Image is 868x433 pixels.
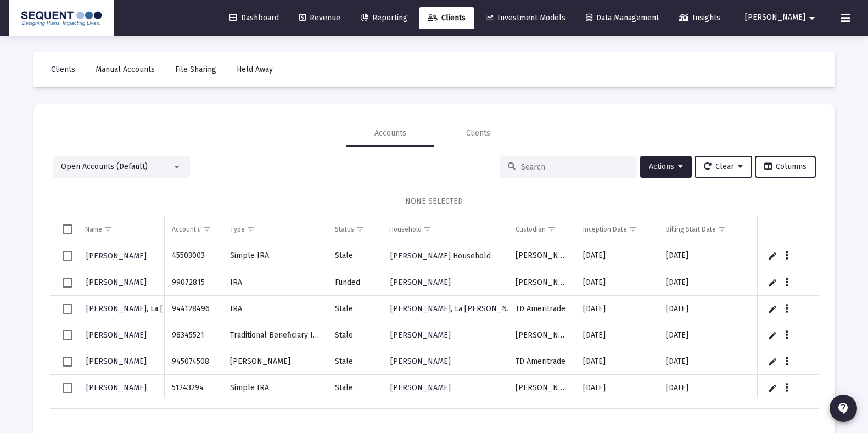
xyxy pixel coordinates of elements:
span: [PERSON_NAME] [86,383,147,392]
td: 945074508 [164,348,222,375]
td: [DATE] [658,401,749,428]
td: $0.00 [750,375,815,401]
a: Edit [768,330,777,340]
a: [PERSON_NAME] [389,327,452,343]
span: [PERSON_NAME] Household [390,251,491,261]
a: [PERSON_NAME] [85,327,148,343]
span: Show filter options for column 'Billing Start Date' [718,225,726,233]
button: Clear [695,156,752,178]
div: Select row [63,251,72,261]
div: Select row [63,383,72,393]
a: Clients [419,7,474,29]
span: Show filter options for column 'Inception Date' [629,225,637,233]
div: NONE SELECTED [59,196,810,207]
td: $21,551.40 [750,322,815,348]
span: [PERSON_NAME] [390,383,451,392]
a: [PERSON_NAME] Household [389,248,492,264]
span: Show filter options for column 'Household' [423,225,432,233]
span: Manual Accounts [96,65,155,74]
div: Select row [63,330,72,340]
td: TD Ameritrade [508,348,575,375]
div: Stale [335,250,374,261]
td: [DATE] [658,243,749,269]
span: Show filter options for column 'Name' [104,225,112,233]
div: Funded [335,277,374,288]
a: Edit [768,278,777,288]
a: [PERSON_NAME] [85,353,148,369]
td: IRA [222,401,327,428]
span: Actions [649,162,683,171]
td: [DATE] [575,375,659,401]
span: Data Management [586,13,659,23]
td: [DATE] [658,296,749,322]
div: Billing Start Date [666,225,716,234]
div: Clients [466,128,490,139]
td: [PERSON_NAME] [508,322,575,348]
td: Column Name [77,216,164,243]
span: [PERSON_NAME] [390,357,451,366]
span: [PERSON_NAME] [86,278,147,287]
div: Accounts [374,128,406,139]
span: Held Away [237,65,273,74]
span: Show filter options for column 'Type' [247,225,255,233]
div: Stale [335,356,374,367]
a: Dashboard [221,7,288,29]
span: Clients [51,65,75,74]
a: Manual Accounts [87,59,164,81]
div: Inception Date [583,225,627,234]
a: Edit [768,251,777,261]
span: Columns [764,162,807,171]
a: [PERSON_NAME] [389,274,452,290]
td: TD Ameritrade [508,401,575,428]
span: [PERSON_NAME], La [PERSON_NAME] [390,304,525,313]
a: Reporting [352,7,416,29]
td: [PERSON_NAME] [222,348,327,375]
td: Column Custodian [508,216,575,243]
td: Column Billing Start Date [658,216,749,243]
td: IRA [222,269,327,296]
div: Name [85,225,102,234]
input: Search [521,162,629,172]
span: Show filter options for column 'Account #' [203,225,211,233]
td: $0.00 [750,243,815,269]
td: 98345521 [164,322,222,348]
td: Simple IRA [222,243,327,269]
td: Traditional Beneficiary Ira [222,322,327,348]
td: IRA [222,296,327,322]
a: [PERSON_NAME], La [PERSON_NAME] [389,301,526,317]
span: [PERSON_NAME] [86,357,147,366]
a: [PERSON_NAME] [85,274,148,290]
img: Dashboard [17,7,106,29]
td: Column Account # [164,216,222,243]
td: [DATE] [575,348,659,375]
div: Select row [63,278,72,288]
td: Column Status [327,216,382,243]
td: Column Type [222,216,327,243]
span: Investment Models [486,13,565,23]
button: Columns [755,156,816,178]
td: [DATE] [658,322,749,348]
td: [DATE] [575,243,659,269]
span: [PERSON_NAME] [390,278,451,287]
td: $0.00 [750,296,815,322]
td: Column Inception Date [575,216,659,243]
div: Household [389,225,422,234]
span: Show filter options for column 'Status' [356,225,364,233]
a: Edit [768,304,777,314]
span: Revenue [299,13,340,23]
div: Custodian [516,225,546,234]
span: [PERSON_NAME] [86,330,147,340]
td: [DATE] [658,348,749,375]
span: [PERSON_NAME], La [PERSON_NAME] [86,304,221,313]
span: Reporting [361,13,407,23]
a: Edit [768,383,777,393]
span: Clients [428,13,466,23]
a: Held Away [228,59,282,81]
button: [PERSON_NAME] [732,7,832,29]
span: File Sharing [175,65,216,74]
a: [PERSON_NAME] [389,380,452,396]
a: Data Management [577,7,668,29]
span: Insights [679,13,720,23]
td: 944128496 [164,296,222,322]
a: Edit [768,357,777,367]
